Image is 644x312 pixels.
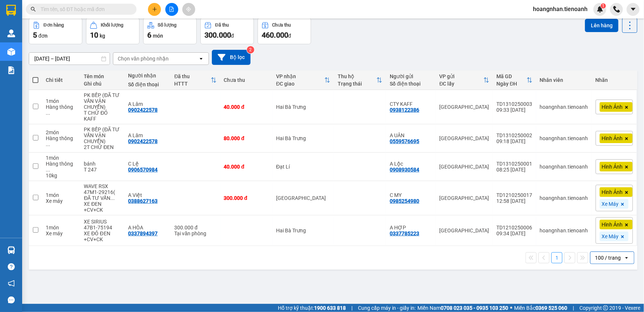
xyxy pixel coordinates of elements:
div: XE ĐEN +CV+CK [84,201,121,213]
div: 08:25 [DATE] [497,167,533,173]
div: A Lâm [128,101,167,107]
div: Tại văn phòng [174,230,216,236]
span: copyright [603,305,608,311]
div: Mã GD [497,73,527,79]
div: 0388627163 [128,198,158,204]
div: 12:58 [DATE] [497,198,533,204]
img: phone-icon [613,6,620,13]
img: warehouse-icon [7,48,15,56]
div: Hàng thông thường [46,161,76,173]
span: Hình Ảnh [602,135,623,142]
span: đơn [38,33,48,39]
button: file-add [165,3,178,16]
span: Xe Máy [602,233,619,240]
span: hoangnhan.tienoanh [527,4,593,14]
div: TD1210250006 [497,225,533,230]
img: logo-vxr [6,5,16,16]
span: đ [231,33,234,39]
span: Hỗ trợ kỹ thuật: [278,304,346,312]
div: 0337894397 [128,230,158,236]
span: 6 [147,31,151,39]
div: Đạt Lí [276,164,330,170]
div: [GEOGRAPHIC_DATA] [440,104,489,110]
span: search [31,7,36,12]
div: 0908930584 [390,167,419,173]
div: Số điện thoại [390,81,432,87]
div: hoangnhan.tienoanh [540,104,588,110]
div: Đơn hàng [44,22,64,28]
div: Ngày ĐH [497,81,527,87]
div: 2T CHỮ ĐEN [84,144,121,150]
button: plus [148,3,161,16]
svg: open [198,56,204,62]
div: ĐC lấy [440,81,483,87]
div: A Lâm [128,132,167,138]
span: Hình Ảnh [602,163,623,170]
input: Tìm tên, số ĐT hoặc mã đơn [41,5,128,13]
div: ĐC giao [276,81,324,87]
div: Nhân viên [540,77,588,83]
div: Người gửi [390,73,432,79]
div: Ghi chú [84,81,121,87]
span: Xe Máy [602,201,619,207]
span: notification [8,280,15,287]
div: 0902422578 [128,138,158,144]
span: 460.000 [262,31,288,39]
span: file-add [169,7,174,12]
span: Hình Ảnh [602,221,623,228]
div: 1 món [46,155,76,161]
div: Xe máy [46,230,76,236]
th: Toggle SortBy [436,70,493,90]
div: hoangnhan.tienoanh [540,195,588,201]
span: caret-down [630,6,637,13]
div: [GEOGRAPHIC_DATA] [440,135,489,141]
div: 300.000 đ [224,195,269,201]
button: caret-down [627,3,640,16]
div: bánh [84,161,121,167]
div: 2 món [46,129,76,135]
sup: 1 [601,3,606,8]
button: Lên hàng [585,19,619,32]
div: 0906570984 [128,167,158,173]
div: 09:18 [DATE] [497,138,533,144]
div: HTTT [174,81,210,87]
button: Bộ lọc [212,50,251,65]
div: VP gửi [440,73,483,79]
div: Hai Bà Trưng [276,135,330,141]
div: 40.000 đ [224,104,269,110]
span: ... [46,110,50,116]
img: icon-new-feature [597,6,603,13]
div: 1 món [46,192,76,198]
div: C MY [390,192,432,198]
div: 0337785223 [390,230,419,236]
img: warehouse-icon [7,30,15,37]
div: hoangnhan.tienoanh [540,164,588,170]
button: Đơn hàng5đơn [29,18,82,44]
img: warehouse-icon [7,246,15,254]
button: Chưa thu460.000đ [258,18,311,44]
div: T CHỮ ĐỎ KAFF [84,110,121,122]
th: Toggle SortBy [171,70,220,90]
div: A UÂN [390,132,432,138]
div: 100 / trang [595,254,621,261]
div: Hàng thông thường [46,104,76,116]
div: A HÒA [128,225,167,230]
span: ... [46,167,50,173]
div: TD1310250002 [497,132,533,138]
div: Đã thu [215,22,229,28]
div: PK BẾP (ĐÃ TƯ VẤN VẬN CHUYỂN) [84,92,121,110]
span: plus [152,7,157,12]
div: C Lệ [128,161,167,167]
div: Người nhận [128,73,167,79]
div: Chưa thu [224,77,269,83]
span: 5 [33,31,37,39]
div: Khối lượng [101,22,123,28]
div: Chọn văn phòng nhận [118,55,169,62]
div: TD1310250001 [497,161,533,167]
div: Hàng thông thường [46,135,76,147]
div: Xe máy [46,198,76,204]
div: 09:34 [DATE] [497,230,533,236]
svg: open [624,255,630,261]
button: 1 [551,252,562,263]
div: Chi tiết [46,77,76,83]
